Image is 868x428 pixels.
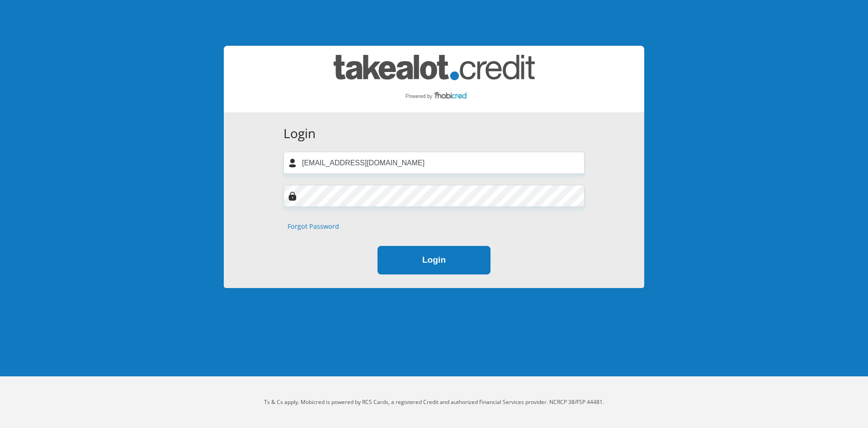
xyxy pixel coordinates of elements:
p: Ts & Cs apply. Mobicred is powered by RCS Cards, a registered Credit and authorized Financial Ser... [183,398,685,406]
img: Image [288,192,297,201]
img: takealot_credit logo [334,55,535,103]
img: user-icon image [288,159,297,168]
button: Login [377,246,491,274]
input: Username [283,152,585,174]
h3: Login [283,126,585,141]
a: Forgot Password [288,221,339,231]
